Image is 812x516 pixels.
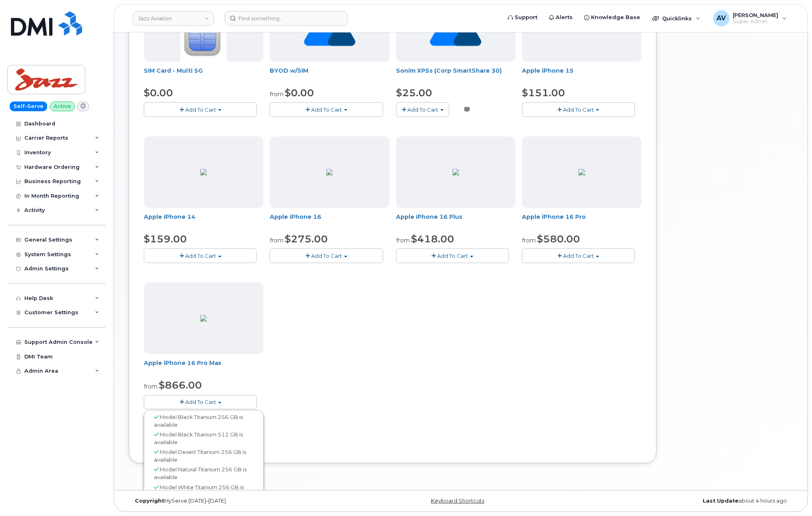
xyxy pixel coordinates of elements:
[543,9,578,26] a: Alerts
[396,102,449,117] button: Add To Cart
[522,237,536,244] small: from
[133,11,214,26] a: Jazz Aviation
[522,67,641,83] div: Apple iPhone 15
[270,248,383,263] button: Add To Cart
[563,106,594,113] span: Add To Cart
[437,253,468,259] span: Add To Cart
[200,315,207,322] img: 73A59963-EFD8-4598-881B-B96537DCB850.png
[396,248,509,263] button: Add To Cart
[453,169,459,175] img: 701041B0-7858-4894-A21F-E352904D2A4C.png
[144,359,263,375] div: Apple iPhone 16 Pro Max
[717,13,726,23] span: AV
[270,91,284,98] small: from
[563,253,594,259] span: Add To Cart
[144,383,158,390] small: from
[326,169,333,175] img: 1AD8B381-DE28-42E7-8D9B-FF8D21CC6502.png
[591,13,640,22] span: Knowledge Base
[270,102,383,117] button: Add To Cart
[159,379,202,391] span: $866.00
[144,87,173,99] span: $0.00
[522,87,565,99] span: $151.00
[733,12,778,18] span: [PERSON_NAME]
[708,10,793,26] div: Artem Volkov
[129,498,350,504] div: MyServe [DATE]–[DATE]
[311,106,342,113] span: Add To Cart
[662,15,692,22] span: Quicklinks
[407,106,438,113] span: Add To Cart
[285,233,328,245] span: $275.00
[135,498,164,504] strong: Copyright
[144,359,221,367] a: Apple iPhone 16 Pro Max
[411,233,454,245] span: $418.00
[270,67,389,83] div: BYOD w/SIM
[270,213,389,229] div: Apple iPhone 16
[200,169,207,175] img: 6598ED92-4C32-42D3-A63C-95DFAC6CCF4E.png
[396,237,410,244] small: from
[522,248,635,263] button: Add To Cart
[154,484,244,498] span: Model White Titanium 256 GB is available
[185,399,216,405] span: Add To Cart
[431,498,484,504] a: Keyboard Shortcuts
[396,87,432,99] span: $25.00
[285,87,314,99] span: $0.00
[154,466,247,480] span: Model Natural Titanium 256 GB is available
[556,13,573,22] span: Alerts
[144,67,203,74] a: SIM Card - Multi 5G
[185,253,216,259] span: Add To Cart
[502,9,543,26] a: Support
[537,233,580,245] span: $580.00
[144,67,263,83] div: SIM Card - Multi 5G
[144,213,195,220] a: Apple iPhone 14
[225,11,348,26] input: Find something...
[154,414,243,428] span: Model Black Titanium 256 GB is available
[522,67,574,74] a: Apple iPhone 15
[144,248,257,263] button: Add To Cart
[396,67,502,74] a: Sonim XP5s (Corp SmartShare 30)
[396,67,515,83] div: Sonim XP5s (Corp SmartShare 30)
[270,213,321,220] a: Apple iPhone 16
[270,237,284,244] small: from
[144,395,257,409] button: Add To Cart
[144,102,257,117] button: Add To Cart
[396,213,515,229] div: Apple iPhone 16 Plus
[311,253,342,259] span: Add To Cart
[154,431,243,445] span: Model Black Titanium 512 GB is available
[522,213,641,229] div: Apple iPhone 16 Pro
[522,213,586,220] a: Apple iPhone 16 Pro
[270,67,308,74] a: BYOD w/SIM
[578,169,585,175] img: CF3D4CB1-4C2B-41DB-9064-0F6C383BB129.png
[703,498,738,504] strong: Last Update
[647,10,706,26] div: Quicklinks
[154,449,246,463] span: Model Desert Titanium 256 GB is available
[144,233,187,245] span: $159.00
[144,213,263,229] div: Apple iPhone 14
[572,498,793,504] div: about 4 hours ago
[733,18,778,25] span: Super Admin
[522,102,635,117] button: Add To Cart
[396,213,462,220] a: Apple iPhone 16 Plus
[515,13,537,22] span: Support
[185,106,216,113] span: Add To Cart
[578,9,646,26] a: Knowledge Base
